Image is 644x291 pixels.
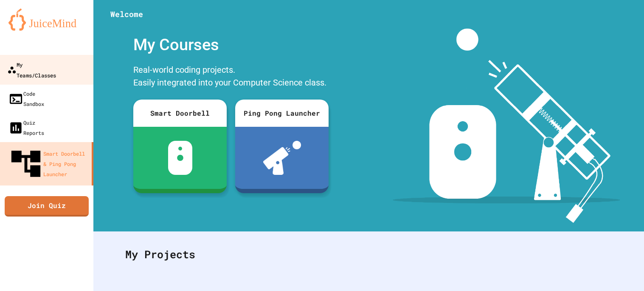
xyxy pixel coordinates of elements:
div: Real-world coding projects. Easily integrated into your Computer Science class. [129,61,333,93]
div: My Courses [129,29,333,61]
img: ppl-with-ball.png [263,141,301,175]
div: Ping Pong Launcher [235,100,329,127]
div: Smart Doorbell & Ping Pong Launcher [8,146,88,181]
img: banner-image-my-projects.png [393,29,620,223]
div: Smart Doorbell [133,100,227,127]
div: My Projects [117,238,621,271]
a: Join Quiz [5,196,89,217]
img: logo-orange.svg [8,9,85,31]
div: Code Sandbox [8,88,44,109]
div: Quiz Reports [8,117,44,138]
div: My Teams/Classes [7,59,56,80]
img: sdb-white.svg [168,141,192,175]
